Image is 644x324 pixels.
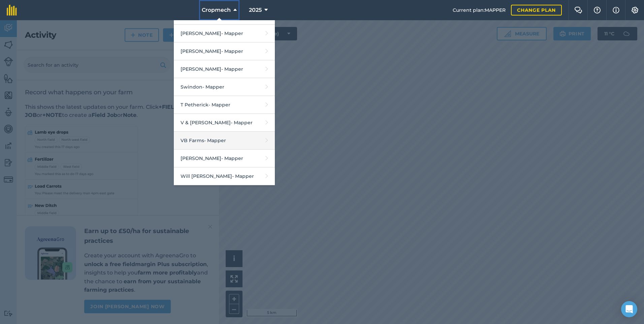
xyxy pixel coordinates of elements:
[7,5,17,15] img: fieldmargin Logo
[174,114,275,132] a: V & [PERSON_NAME]- Mapper
[174,150,275,167] a: [PERSON_NAME]- Mapper
[174,132,275,150] a: VB Farms- Mapper
[202,6,231,14] span: Cropmech
[593,7,601,13] img: A question mark icon
[621,301,637,317] div: Open Intercom Messenger
[249,6,262,14] span: 2025
[511,5,562,15] a: Change plan
[174,78,275,96] a: Swindon- Mapper
[631,7,639,13] img: A cog icon
[453,6,506,14] span: Current plan : MAPPER
[613,6,619,14] img: svg+xml;base64,PHN2ZyB4bWxucz0iaHR0cDovL3d3dy53My5vcmcvMjAwMC9zdmciIHdpZHRoPSIxNyIgaGVpZ2h0PSIxNy...
[174,42,275,60] a: [PERSON_NAME]- Mapper
[174,60,275,78] a: [PERSON_NAME]- Mapper
[174,167,275,185] a: Will [PERSON_NAME]- Mapper
[574,7,582,13] img: Two speech bubbles overlapping with the left bubble in the forefront
[174,96,275,114] a: T Petherick- Mapper
[174,25,275,42] a: [PERSON_NAME]- Mapper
